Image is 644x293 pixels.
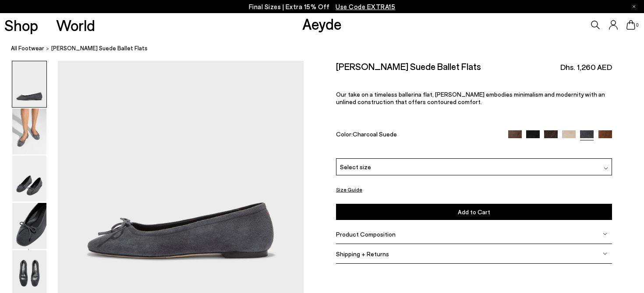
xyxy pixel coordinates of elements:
a: World [56,17,95,33]
img: Delfina Suede Ballet Flats - Image 3 [12,156,46,202]
div: Color: [336,130,499,140]
nav: breadcrumb [11,37,644,61]
span: Shipping + Returns [336,250,389,258]
span: Product Composition [336,230,396,238]
button: Size Guide [336,184,362,195]
img: Delfina Suede Ballet Flats - Image 4 [12,203,46,249]
span: [PERSON_NAME] Suede Ballet Flats [51,44,148,53]
span: Navigate to /collections/ss25-final-sizes [336,3,395,10]
h2: [PERSON_NAME] Suede Ballet Flats [336,61,481,72]
p: Final Sizes | Extra 15% Off [249,1,396,12]
img: Delfina Suede Ballet Flats - Image 2 [12,108,46,154]
img: svg%3E [604,166,608,171]
span: Dhs. 1,260 AED [560,62,612,73]
span: Charcoal Suede [353,130,397,138]
span: Add to Cart [458,208,490,216]
span: 0 [635,23,640,28]
a: Aeyde [302,14,342,33]
a: Shop [4,17,38,33]
img: svg%3E [603,232,607,236]
button: Add to Cart [336,204,612,220]
span: Our take on a timeless ballerina flat, [PERSON_NAME] embodies minimalism and modernity with an un... [336,91,605,105]
img: svg%3E [603,251,607,256]
a: All Footwear [11,44,44,53]
img: Delfina Suede Ballet Flats - Image 1 [12,61,46,107]
span: Select size [340,162,371,171]
a: 0 [626,20,635,30]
